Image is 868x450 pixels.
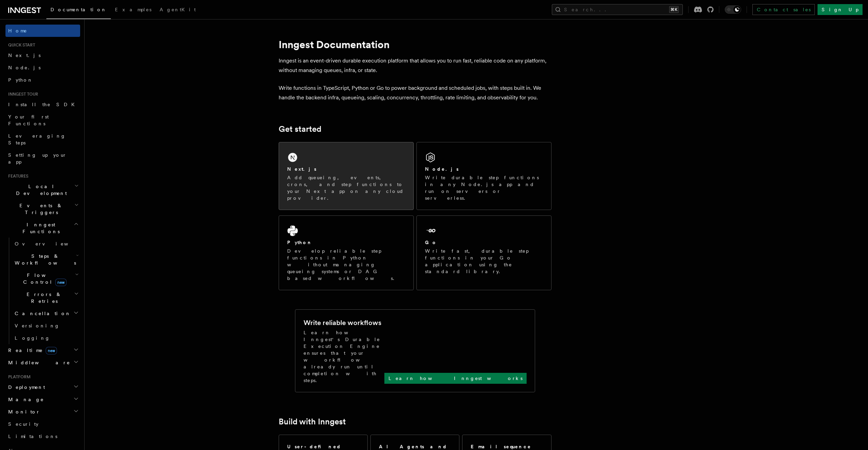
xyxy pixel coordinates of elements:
div: Inngest Functions [5,238,80,344]
a: Logging [12,332,80,344]
span: Logging [15,335,50,341]
span: Next.js [8,53,41,58]
span: Documentation [50,7,107,12]
span: Overview [15,241,85,247]
button: Middleware [5,356,80,369]
button: Events & Triggers [5,199,80,219]
button: Realtimenew [5,344,80,356]
span: Middleware [5,359,70,366]
a: Get started [279,124,321,134]
a: Node.jsWrite durable step functions in any Node.js app and run on servers or serverless. [416,142,551,210]
button: Deployment [5,381,80,393]
a: Next.js [5,49,80,61]
span: Security [8,421,39,427]
span: Examples [115,7,151,12]
p: Write fast, durable step functions in your Go application using the standard library. [425,248,543,275]
a: Next.jsAdd queueing, events, crons, and step functions to your Next app on any cloud provider. [279,142,414,210]
span: Setting up your app [8,152,67,165]
span: Limitations [8,434,57,439]
a: Learn how Inngest works [384,373,527,384]
span: Node.js [8,65,41,70]
a: Install the SDK [5,98,80,111]
button: Local Development [5,180,80,199]
p: Write durable step functions in any Node.js app and run on servers or serverless. [425,174,543,201]
a: Examples [111,2,156,18]
span: new [46,347,57,354]
a: Overview [12,238,80,250]
button: Monitor [5,406,80,418]
span: Install the SDK [8,102,79,107]
span: Your first Functions [8,114,49,126]
span: Local Development [5,183,74,197]
a: Python [5,74,80,86]
a: Leveraging Steps [5,130,80,149]
span: Deployment [5,384,45,391]
span: Errors & Retries [12,291,74,305]
a: Home [5,25,80,37]
button: Cancellation [12,307,80,320]
a: GoWrite fast, durable step functions in your Go application using the standard library. [416,215,551,290]
span: Manage [5,396,44,403]
span: Realtime [5,347,57,354]
span: Versioning [15,323,60,328]
span: Features [5,173,28,179]
a: Contact sales [752,4,815,15]
span: Platform [5,374,31,380]
a: Setting up your app [5,149,80,168]
h2: Next.js [287,166,317,172]
p: Add queueing, events, crons, and step functions to your Next app on any cloud provider. [287,174,405,201]
kbd: ⌘K [669,6,679,13]
p: Inngest is an event-driven durable execution platform that allows you to run fast, reliable code ... [279,56,551,75]
a: Your first Functions [5,111,80,130]
button: Manage [5,393,80,406]
a: Build with Inngest [279,417,346,426]
h1: Inngest Documentation [279,38,551,51]
p: Write functions in TypeScript, Python or Go to power background and scheduled jobs, with steps bu... [279,83,551,102]
a: Sign Up [818,4,863,15]
button: Errors & Retries [12,288,80,307]
p: Develop reliable step functions in Python without managing queueing systems or DAG based workflows. [287,248,405,282]
h2: Go [425,239,437,246]
span: Inngest tour [5,92,38,97]
span: Home [8,27,27,34]
span: Leveraging Steps [8,133,66,145]
span: AgentKit [160,7,196,12]
span: Steps & Workflows [12,253,76,266]
button: Flow Controlnew [12,269,80,288]
a: AgentKit [156,2,200,18]
span: Quick start [5,42,35,48]
span: Flow Control [12,272,75,285]
h2: Python [287,239,312,246]
span: Cancellation [12,310,71,317]
button: Inngest Functions [5,219,80,238]
h2: Node.js [425,166,459,172]
a: PythonDevelop reliable step functions in Python without managing queueing systems or DAG based wo... [279,215,414,290]
h2: Write reliable workflows [304,318,381,327]
button: Steps & Workflows [12,250,80,269]
button: Toggle dark mode [725,5,741,14]
a: Node.js [5,61,80,74]
h2: Email sequence [471,443,531,450]
span: Python [8,77,33,83]
span: Monitor [5,408,40,415]
a: Versioning [12,320,80,332]
a: Security [5,418,80,430]
span: new [55,279,67,286]
p: Learn how Inngest works [388,375,523,382]
a: Limitations [5,430,80,442]
span: Inngest Functions [5,221,74,235]
p: Learn how Inngest's Durable Execution Engine ensures that your workflow already run until complet... [304,329,384,384]
a: Documentation [46,2,111,19]
button: Search...⌘K [552,4,683,15]
span: Events & Triggers [5,202,74,216]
